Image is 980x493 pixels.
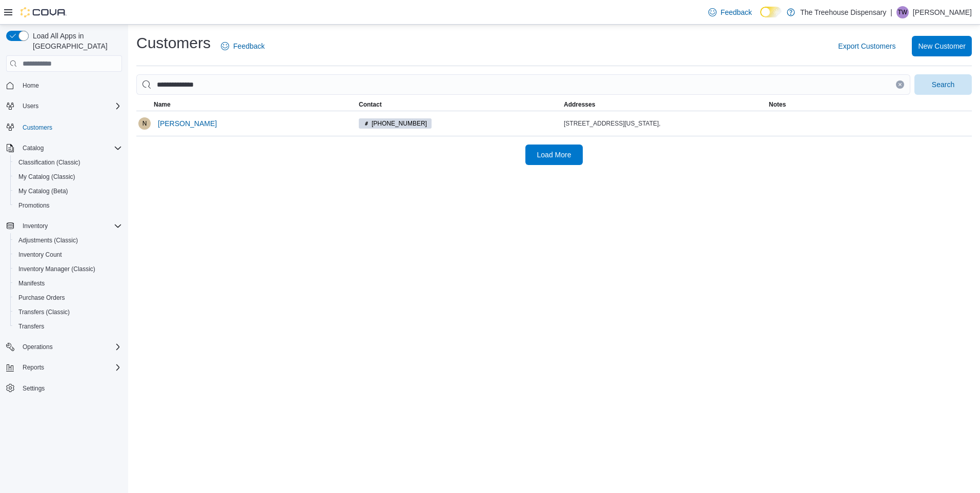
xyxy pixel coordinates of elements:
[760,7,782,17] input: Dark Mode
[14,171,122,183] span: My Catalog (Classic)
[136,33,211,53] h1: Customers
[359,100,382,109] span: Contact
[18,322,44,331] span: Transfers
[838,41,895,51] span: Export Customers
[18,201,50,210] span: Promotions
[138,117,151,130] div: Nathan
[10,276,126,291] button: Manifests
[10,233,126,248] button: Adjustments (Classic)
[896,6,909,18] div: Tina Wilkins
[912,36,972,56] button: New Customer
[10,248,126,262] button: Inventory Count
[14,185,72,197] a: My Catalog (Beta)
[18,308,70,316] span: Transfers (Classic)
[14,306,74,318] a: Transfers (Classic)
[18,382,122,395] span: Settings
[14,199,122,212] span: Promotions
[14,320,122,333] span: Transfers
[704,2,756,23] a: Feedback
[18,220,122,232] span: Inventory
[18,251,62,259] span: Inventory Count
[29,31,122,51] span: Load All Apps in [GEOGRAPHIC_DATA]
[18,341,57,353] button: Operations
[18,100,43,112] button: Users
[18,279,45,287] span: Manifests
[913,6,972,18] p: [PERSON_NAME]
[23,124,52,132] span: Customers
[14,292,122,304] span: Purchase Orders
[217,36,269,56] a: Feedback
[18,341,122,353] span: Operations
[18,236,78,244] span: Adjustments (Classic)
[564,100,595,109] span: Addresses
[23,222,48,230] span: Inventory
[14,249,122,261] span: Inventory Count
[158,118,217,129] span: [PERSON_NAME]
[14,234,122,246] span: Adjustments (Classic)
[18,121,56,134] a: Customers
[14,277,122,290] span: Manifests
[18,142,48,154] button: Catalog
[23,102,38,110] span: Users
[2,340,126,354] button: Operations
[10,184,126,198] button: My Catalog (Beta)
[10,262,126,276] button: Inventory Manager (Classic)
[154,100,171,109] span: Name
[359,118,432,129] span: (951) 599-9761
[18,361,48,374] button: Reports
[14,263,122,275] span: Inventory Manager (Classic)
[10,305,126,319] button: Transfers (Classic)
[23,144,44,152] span: Catalog
[918,41,966,51] span: New Customer
[233,41,264,51] span: Feedback
[18,265,95,273] span: Inventory Manager (Classic)
[2,78,126,93] button: Home
[564,119,765,128] div: [STREET_ADDRESS][US_STATE],
[372,119,427,128] span: [PHONE_NUMBER]
[525,145,583,165] button: Load More
[537,150,571,160] span: Load More
[14,249,66,261] a: Inventory Count
[23,384,45,393] span: Settings
[14,199,54,212] a: Promotions
[14,320,48,333] a: Transfers
[142,117,147,130] span: N
[10,170,126,184] button: My Catalog (Classic)
[800,6,886,18] p: The Treehouse Dispensary
[14,277,49,290] a: Manifests
[18,79,43,92] a: Home
[10,291,126,305] button: Purchase Orders
[23,343,53,351] span: Operations
[18,382,49,395] a: Settings
[23,81,39,90] span: Home
[890,6,892,18] p: |
[14,185,122,197] span: My Catalog (Beta)
[18,142,122,154] span: Catalog
[769,100,786,109] span: Notes
[10,198,126,213] button: Promotions
[18,158,80,167] span: Classification (Classic)
[932,79,954,90] span: Search
[2,99,126,113] button: Users
[834,36,900,56] button: Export Customers
[21,7,67,17] img: Cova
[18,120,122,133] span: Customers
[2,141,126,155] button: Catalog
[18,79,122,92] span: Home
[896,80,904,89] button: Clear input
[14,292,69,304] a: Purchase Orders
[23,363,44,372] span: Reports
[18,100,122,112] span: Users
[2,360,126,375] button: Reports
[14,171,79,183] a: My Catalog (Classic)
[10,155,126,170] button: Classification (Classic)
[10,319,126,334] button: Transfers
[14,156,85,169] a: Classification (Classic)
[721,7,752,17] span: Feedback
[914,74,972,95] button: Search
[14,306,122,318] span: Transfers (Classic)
[898,6,908,18] span: TW
[18,294,65,302] span: Purchase Orders
[18,173,75,181] span: My Catalog (Classic)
